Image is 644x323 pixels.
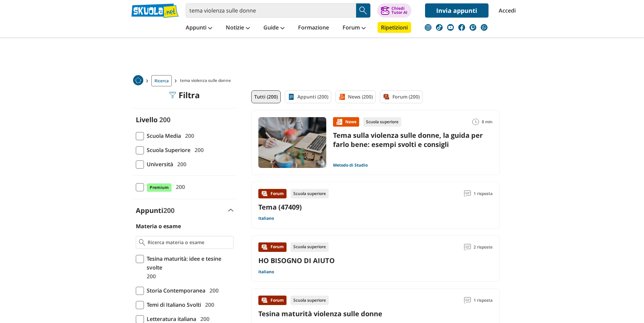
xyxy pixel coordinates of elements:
span: 200 [174,160,186,169]
img: facebook [458,24,465,31]
img: Home [133,75,143,85]
img: Immagine news [258,117,326,168]
img: Forum contenuto [261,297,268,304]
div: Scuola superiore [291,189,329,198]
span: Scuola Media [144,131,181,140]
a: Metodo di Studio [333,163,368,168]
img: twitch [470,24,476,31]
a: Accedi [499,3,513,18]
a: News (200) [335,90,376,103]
span: Tesina maturità: idee e tesine svolte [144,254,234,272]
span: 200 [192,146,204,154]
a: Ricerca [151,75,172,86]
img: tiktok [436,24,443,31]
a: Italiano [258,269,274,275]
a: Forum (200) [380,90,423,103]
label: Livello [136,115,158,124]
div: Chiedi Tutor AI [391,6,407,15]
a: Appunti (200) [285,90,331,103]
span: 1 risposta [474,296,493,305]
img: Ricerca materia o esame [139,239,145,246]
div: Scuola superiore [291,296,329,305]
a: Notizie [224,22,252,34]
img: Commenti lettura [464,297,471,304]
span: Storia Contemporanea [144,286,205,295]
a: Tesina maturità violenza sulle donne [258,309,382,318]
span: Scuola Superiore [144,146,190,154]
span: 200 [207,286,219,295]
span: 2 risposte [474,242,493,252]
img: Apri e chiudi sezione [228,209,234,212]
span: tema violenza sulle donne [180,75,234,86]
img: News contenuto [336,119,343,125]
span: 200 [182,131,194,140]
span: Premium [147,183,172,192]
a: Tema (47409) [258,202,302,212]
span: 8 min [482,117,493,127]
img: youtube [447,24,454,31]
img: Filtra filtri mobile [169,92,176,99]
span: 200 [163,206,174,215]
a: Italiano [258,216,274,221]
button: ChiediTutor AI [377,3,411,18]
div: Scuola superiore [291,242,329,252]
div: Filtra [169,90,200,100]
div: Forum [258,296,287,305]
img: Commenti lettura [464,190,471,197]
a: Forum [341,22,367,34]
div: Scuola superiore [363,117,401,127]
img: Commenti lettura [464,244,471,251]
input: Cerca appunti, riassunti o versioni [186,3,356,18]
span: Università [144,160,173,169]
span: Temi di Italiano Svolti [144,300,201,309]
img: Forum contenuto [261,244,268,251]
label: Appunti [136,206,174,215]
img: Forum contenuto [261,190,268,197]
span: 200 [173,182,185,191]
img: Appunti filtro contenuto [288,93,295,100]
a: HO BISOGNO DI AIUTO [258,256,335,265]
span: 200 [159,115,170,124]
img: Tempo lettura [472,119,479,125]
img: Forum filtro contenuto [383,93,390,100]
a: Tema sulla violenza sulle donne, la guida per farlo bene: esempi svolti e consigli [333,131,483,149]
a: Formazione [296,22,331,34]
div: News [333,117,359,127]
a: Invia appunti [425,3,489,18]
a: Guide [262,22,286,34]
img: Cerca appunti, riassunti o versioni [358,5,368,16]
a: Appunti [184,22,214,34]
span: 200 [144,272,156,281]
label: Materia o esame [136,222,181,230]
img: News filtro contenuto [338,93,345,100]
span: 200 [202,300,214,309]
img: WhatsApp [481,24,487,31]
a: Ripetizioni [378,22,411,33]
span: 1 risposta [474,189,493,198]
a: Home [133,75,143,86]
button: Search Button [356,3,370,18]
input: Ricerca materia o esame [148,239,230,246]
img: instagram [425,24,431,31]
a: Tutti (200) [251,90,281,103]
div: Forum [258,242,287,252]
div: Forum [258,189,287,198]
